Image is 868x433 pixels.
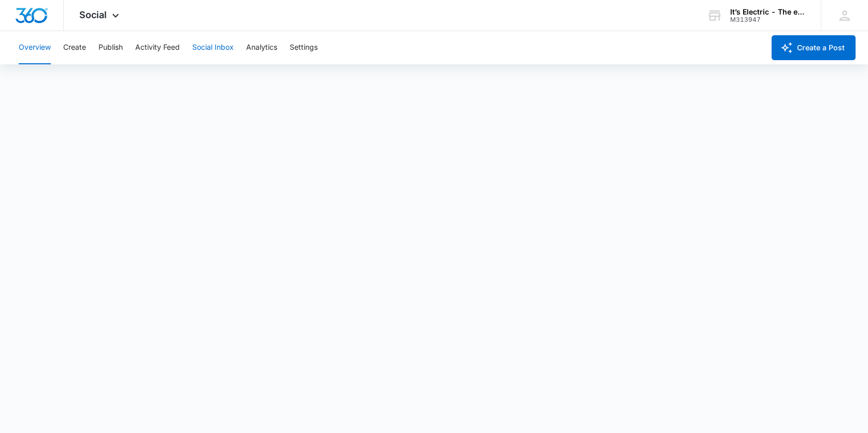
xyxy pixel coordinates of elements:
button: Social Inbox [192,31,234,64]
span: Social [79,9,107,20]
button: Settings [290,31,318,64]
div: account id [730,16,806,23]
button: Create [63,31,86,64]
button: Analytics [246,31,277,64]
button: Activity Feed [135,31,180,64]
div: account name [730,8,806,16]
button: Overview [19,31,51,64]
button: Publish [98,31,123,64]
button: Create a Post [772,35,856,60]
